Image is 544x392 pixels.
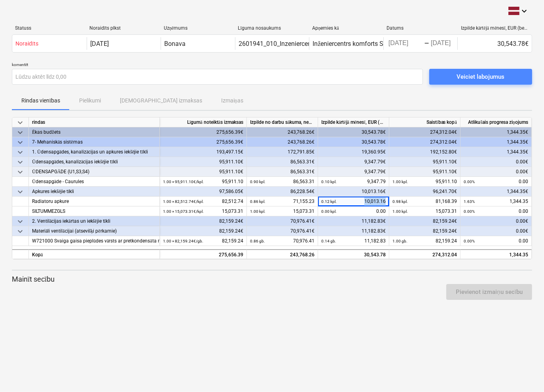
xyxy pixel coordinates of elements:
div: Datums [387,25,455,31]
p: Mainīt secību [12,275,532,284]
div: 0.00€ [461,216,532,226]
div: 15,073.31 [392,206,457,216]
small: 1.00 × 82,512.74€ / kpl. [163,199,204,204]
div: 10,013.16 [321,197,386,206]
div: 82,159.24 [163,236,243,246]
div: 1,344.35€ [461,137,532,147]
div: 82,159.24€ [389,216,461,226]
div: 30,543.78 [321,250,386,260]
div: 1,344.35 [464,250,528,260]
div: Ūdensapgādes, kanalizācijas iekšējie tīkli [32,157,156,167]
div: Izpilde kārtējā mēnesī, EUR (bez PVN) [318,117,389,127]
small: 1.00 × 15,073.31€ / kpl. [163,209,204,214]
div: 243,768.26€ [247,137,318,147]
small: 1.00 × 95,911.10€ / kpl. [163,180,204,184]
div: Ēkas budžets [32,127,156,137]
div: 71,155.23 [250,197,315,206]
div: 70,976.41€ [247,226,318,236]
div: 275,656.39€ [160,127,247,137]
div: 19,360.95€ [318,147,389,157]
small: 0.86 kpl. [250,199,265,204]
p: Rindas vienības [21,97,60,105]
input: Beigu datums [429,38,466,49]
span: keyboard_arrow_down [15,128,25,137]
div: 1,344.35€ [461,127,532,137]
div: - [424,41,429,46]
div: 95,911.10€ [160,157,247,167]
div: 275,656.39 [163,250,243,260]
div: 275,656.39€ [160,137,247,147]
div: 243,768.26€ [247,127,318,137]
div: Saistības kopā [389,117,461,127]
span: keyboard_arrow_down [15,148,25,157]
small: 0.00% [464,239,475,243]
small: 1.00 kpl. [250,209,265,214]
div: Materiāli ventilācijai (atsevišķi pērkamie) [32,226,156,236]
div: 9,347.79€ [318,167,389,177]
div: 2. Ventilācijas iekārtas un iekšējie tīkli [32,216,156,226]
div: 172,791.85€ [247,147,318,157]
div: ŪDENSAPGĀDE (U1,S3,S4) [32,167,156,177]
div: 86,228.54€ [247,187,318,197]
div: 86,563.31€ [247,157,318,167]
div: Apņemies kā [312,25,380,31]
button: Veiciet labojumus [429,69,532,85]
small: 1.00 × 82,159.24€ / gb. [163,239,203,243]
div: 95,911.10 [163,177,243,187]
small: 0.86 gb. [250,239,265,243]
div: 86,563.31 [250,177,315,187]
div: Uzņēmums [164,25,232,31]
div: 10,013.16€ [318,187,389,197]
div: 7- Mehaniskās sistēmas [32,137,156,147]
span: keyboard_arrow_down [15,227,25,236]
div: 82,159.24€ [160,226,247,236]
div: 9,347.79€ [318,157,389,167]
div: 1,344.35€ [461,187,532,197]
small: 0.90 kpl. [250,180,265,184]
div: 0.00 [464,177,528,187]
div: 274,312.04€ [389,137,461,147]
div: Ūdensapgāde - Caurules [32,177,156,187]
div: 82,159.24€ [389,226,461,236]
div: Radiatoru apkure [32,197,156,206]
div: 0.00 [321,206,386,216]
div: Kopā [29,249,160,259]
small: 0.14 gb. [321,239,336,243]
div: 97,586.05€ [160,187,247,197]
div: 192,152.80€ [389,147,461,157]
div: 81,168.39 [392,197,457,206]
div: Atlikušais progresa ziņojums [461,117,532,127]
span: keyboard_arrow_down [15,167,25,177]
input: Sākuma datums [387,38,424,49]
div: 0.00€ [461,226,532,236]
div: W721000 Svaiga gaisa pieplūdes vārsts ar pretkondensāta materiālu, trokšņu slāpētāju, TL80F-dB, [32,236,156,246]
span: keyboard_arrow_down [15,118,25,127]
div: 0.00€ [461,157,532,167]
div: Izpilde kārtējā mēnesī, EUR (bez PVN) [461,25,529,31]
div: 243,768.26 [250,250,315,260]
small: 0.00 kpl. [321,209,337,214]
div: 11,182.83 [321,236,386,246]
div: 95,911.10 [392,177,457,187]
small: 0.12 kpl. [321,199,337,204]
div: 82,159.24 [392,236,457,246]
p: Noraidīts [15,40,38,48]
div: SILTUMMEZGLS [32,206,156,216]
div: 15,073.31 [163,206,243,216]
small: 0.10 kpl. [321,180,337,184]
div: 11,182.83€ [318,226,389,236]
div: 274,312.04€ [389,127,461,137]
div: rindas [29,117,160,127]
div: 96,241.70€ [389,187,461,197]
span: keyboard_arrow_down [15,187,25,197]
div: 82,159.24€ [160,216,247,226]
div: Bonava [164,40,186,47]
div: Veiciet labojumus [457,72,505,82]
p: komentēt [12,62,423,69]
div: Apkures iekšējie tīkli [32,187,156,197]
small: 1.00 kpl. [392,180,408,184]
div: Statuss [15,25,83,31]
div: Noraidīts plkst [89,25,157,31]
div: 274,312.04 [389,249,461,259]
div: 0.00 [464,206,528,216]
